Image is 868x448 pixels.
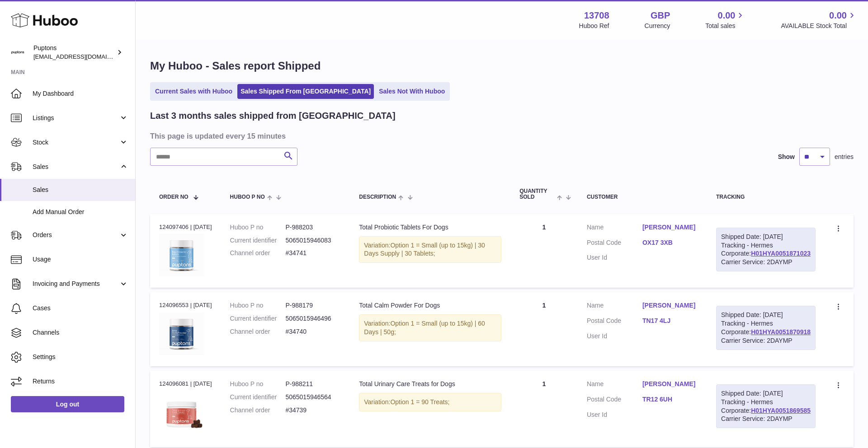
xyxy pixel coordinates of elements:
[721,233,811,241] div: Shipped Date: [DATE]
[150,131,851,141] h3: This page is updated every 15 minutes
[721,336,811,345] div: Carrier Service: 2DAYMP
[33,138,119,147] span: Stock
[587,380,642,391] dt: Name
[33,89,128,98] span: My Dashboard
[705,9,745,30] a: 0.00 Total sales
[359,301,501,310] div: Total Calm Powder For Dogs
[33,231,119,239] span: Orders
[159,234,204,276] img: TotalProbioticTablets120.jpg
[721,415,811,423] div: Carrier Service: 2DAYMP
[359,194,396,200] span: Description
[642,317,698,325] a: TN17 4LJ
[778,153,795,161] label: Show
[587,332,642,341] dt: User Id
[718,9,736,22] span: 0.00
[33,280,119,288] span: Invoicing and Payments
[751,250,811,257] a: H01HYA0051871023
[510,214,578,288] td: 1
[651,9,670,22] strong: GBP
[510,292,578,366] td: 1
[285,249,341,257] dd: #34741
[159,391,204,436] img: TotalUrinaryCareMain.jpg
[716,194,816,200] div: Tracking
[645,22,670,30] div: Currency
[230,314,286,323] dt: Current identifier
[33,186,128,194] span: Sales
[150,59,854,73] h1: My Huboo - Sales report Shipped
[230,393,286,401] dt: Current identifier
[159,380,212,388] div: 124096081 | [DATE]
[587,317,642,327] dt: Postal Code
[33,163,119,171] span: Sales
[587,253,642,262] dt: User Id
[835,153,854,161] span: entries
[721,389,811,398] div: Shipped Date: [DATE]
[230,380,286,388] dt: Huboo P no
[721,258,811,266] div: Carrier Service: 2DAYMP
[33,353,128,361] span: Settings
[364,242,485,257] span: Option 1 = Small (up to 15kg) | 30 Days Supply | 30 Tablets;
[359,393,501,411] div: Variation:
[579,22,609,30] div: Huboo Ref
[285,314,341,323] dd: 5065015946496
[285,236,341,245] dd: 5065015946083
[33,53,133,60] span: [EMAIL_ADDRESS][DOMAIN_NAME]
[642,238,698,247] a: OX17 3XB
[230,406,286,415] dt: Channel order
[519,188,554,200] span: Quantity Sold
[721,311,811,319] div: Shipped Date: [DATE]
[587,194,698,200] div: Customer
[376,84,448,99] a: Sales Not With Huboo
[751,407,811,414] a: H01HYA0051869585
[285,301,341,310] dd: P-988179
[237,84,374,99] a: Sales Shipped From [GEOGRAPHIC_DATA]
[285,327,341,336] dd: #34740
[587,238,642,249] dt: Postal Code
[150,110,396,122] h2: Last 3 months sales shipped from [GEOGRAPHIC_DATA]
[230,249,286,257] dt: Channel order
[285,223,341,232] dd: P-988203
[359,223,501,232] div: Total Probiotic Tablets For Dogs
[230,223,286,232] dt: Huboo P no
[159,223,212,231] div: 124097406 | [DATE]
[159,301,212,309] div: 124096553 | [DATE]
[359,314,501,341] div: Variation:
[159,313,204,355] img: TotalCalmPowder120.jpg
[716,384,816,429] div: Tracking - Hermes Corporate:
[230,301,286,310] dt: Huboo P no
[584,9,609,22] strong: 13708
[390,398,449,406] span: Option 1 = 90 Treats;
[716,228,816,272] div: Tracking - Hermes Corporate:
[359,236,501,263] div: Variation:
[285,380,341,388] dd: P-988211
[159,194,189,200] span: Order No
[587,411,642,419] dt: User Id
[705,22,745,30] span: Total sales
[285,393,341,401] dd: 5065015946564
[285,406,341,415] dd: #34739
[230,236,286,245] dt: Current identifier
[587,301,642,312] dt: Name
[33,304,128,313] span: Cases
[33,114,119,122] span: Listings
[829,9,847,22] span: 0.00
[33,328,128,337] span: Channels
[33,44,115,61] div: Puptons
[364,320,485,336] span: Option 1 = Small (up to 15kg) | 60 Days | 50g;
[11,396,124,412] a: Log out
[642,395,698,404] a: TR12 6UH
[230,194,265,200] span: Huboo P no
[587,395,642,406] dt: Postal Code
[33,255,128,264] span: Usage
[751,328,811,336] a: H01HYA0051870918
[781,22,857,30] span: AVAILABLE Stock Total
[781,9,857,30] a: 0.00 AVAILABLE Stock Total
[11,46,24,59] img: hello@puptons.com
[33,208,128,216] span: Add Manual Order
[587,223,642,234] dt: Name
[642,380,698,388] a: [PERSON_NAME]
[152,84,236,99] a: Current Sales with Huboo
[642,301,698,310] a: [PERSON_NAME]
[230,327,286,336] dt: Channel order
[642,223,698,232] a: [PERSON_NAME]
